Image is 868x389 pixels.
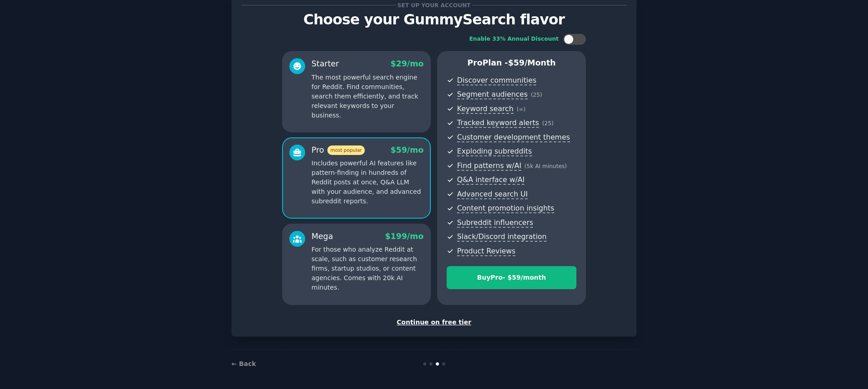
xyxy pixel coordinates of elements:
div: Buy Pro - $ 59 /month [447,273,576,282]
p: Includes powerful AI features like pattern-finding in hundreds of Reddit posts at once, Q&A LLM w... [311,159,424,206]
span: ( 25 ) [542,120,553,127]
span: Advanced search UI [457,190,528,199]
span: $ 59 /mo [391,145,424,155]
span: Find patterns w/AI [457,161,521,171]
span: Customer development themes [457,133,570,142]
p: For those who analyze Reddit at scale, such as customer research firms, startup studios, or conte... [311,245,424,292]
div: Starter [311,58,339,70]
span: Slack/Discord integration [457,232,547,242]
span: ( 5k AI minutes ) [524,163,567,169]
p: Pro Plan - [447,57,576,69]
span: $ 59 /month [508,58,556,67]
span: Q&A interface w/AI [457,175,524,185]
div: Continue on free tier [241,318,627,327]
div: Pro [311,145,365,156]
span: ( ∞ ) [517,106,526,112]
span: Content promotion insights [457,204,554,213]
a: ← Back [231,360,256,367]
div: Mega [311,231,333,242]
span: ( 25 ) [531,92,542,98]
span: Subreddit influencers [457,218,533,228]
span: Discover communities [457,76,536,85]
span: Exploding subreddits [457,147,532,156]
span: most popular [327,145,365,155]
span: Tracked keyword alerts [457,118,539,128]
span: Product Reviews [457,247,515,256]
p: The most powerful search engine for Reddit. Find communities, search them efficiently, and track ... [311,73,424,120]
span: Set up your account [396,0,472,10]
p: Choose your GummySearch flavor [241,12,627,28]
div: Enable 33% Annual Discount [469,35,559,43]
span: Keyword search [457,104,514,114]
button: BuyPro- $59/month [447,266,576,289]
span: Segment audiences [457,90,528,99]
span: $ 199 /mo [385,232,424,241]
span: $ 29 /mo [391,59,424,68]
